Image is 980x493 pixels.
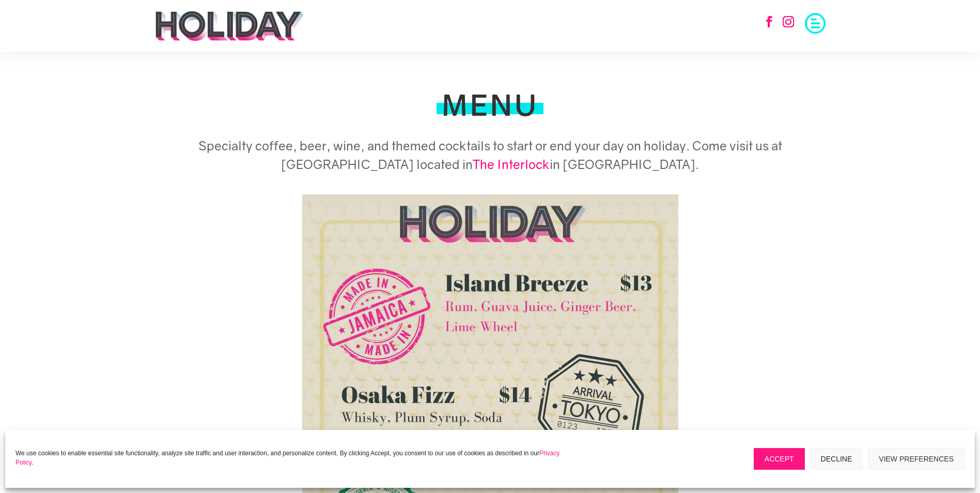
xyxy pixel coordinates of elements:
p: We use cookies to enable essential site functionality, analyze site traffic and user interaction,... [15,449,571,467]
h5: Specialty coffee, beer, wine, and themed cocktails to start or end your day on holiday. Come visi... [154,136,826,179]
a: Privacy Policy [15,450,559,466]
button: Decline [810,448,863,470]
h1: MENU [442,90,539,125]
a: The Interlock [473,157,550,172]
button: View preferences [868,448,965,470]
a: Follow on Facebook [758,10,781,33]
img: holiday-logo-black [154,10,305,41]
a: Follow on Instagram [777,10,800,33]
button: Accept [754,448,805,470]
